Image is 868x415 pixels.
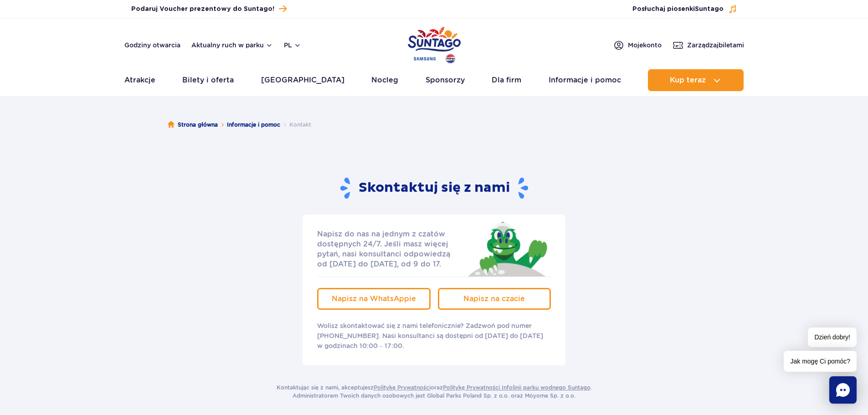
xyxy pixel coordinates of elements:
a: Politykę Prywatności Infolinii parku wodnego Suntago [443,384,591,391]
li: Kontakt [280,120,311,129]
a: Informacje i pomoc [549,69,621,91]
h2: Skontaktuj się z nami [340,177,528,200]
span: Zarządzaj biletami [687,41,744,50]
button: pl [284,41,301,50]
a: Politykę Prywatności [374,384,431,391]
a: Informacje i pomoc [227,120,280,129]
button: Kup teraz [648,69,744,91]
span: Dzień dobry! [808,328,857,347]
a: Napisz na czacie [438,288,551,310]
p: Wolisz skontaktować się z nami telefonicznie? Zadzwoń pod numer [PHONE_NUMBER]. Nasi konsultanci ... [317,321,551,351]
span: Podaruj Voucher prezentowy do Suntago! [131,5,274,14]
span: Posłuchaj piosenki [632,5,724,14]
a: Zarządzajbiletami [673,40,744,51]
a: Atrakcje [124,69,155,91]
a: Sponsorzy [426,69,465,91]
span: Napisz na czacie [463,294,525,303]
span: Napisz na WhatsAppie [332,294,416,303]
p: Kontaktując się z nami, akceptujesz oraz . Administratorem Twoich danych osobowych jest Global Pa... [277,384,592,400]
a: Strona główna [168,120,218,129]
p: Napisz do nas na jednym z czatów dostępnych 24/7. Jeśli masz więcej pytań, nasi konsultanci odpow... [317,229,459,269]
span: Suntago [695,6,724,12]
a: Nocleg [371,69,398,91]
a: Dla firm [492,69,521,91]
span: Jak mogę Ci pomóc? [784,351,857,372]
button: Aktualny ruch w parku [191,41,273,49]
a: Podaruj Voucher prezentowy do Suntago! [131,3,287,15]
span: Moje konto [628,41,662,50]
a: Bilety i oferta [182,69,234,91]
span: Kup teraz [670,76,706,84]
a: Godziny otwarcia [124,41,180,50]
a: [GEOGRAPHIC_DATA] [261,69,344,91]
button: Posłuchaj piosenkiSuntago [632,5,737,14]
div: Chat [829,376,857,404]
a: Park of Poland [408,23,461,65]
a: Mojekonto [613,40,662,51]
a: Napisz na WhatsAppie [317,288,431,310]
img: Jay [462,219,551,277]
